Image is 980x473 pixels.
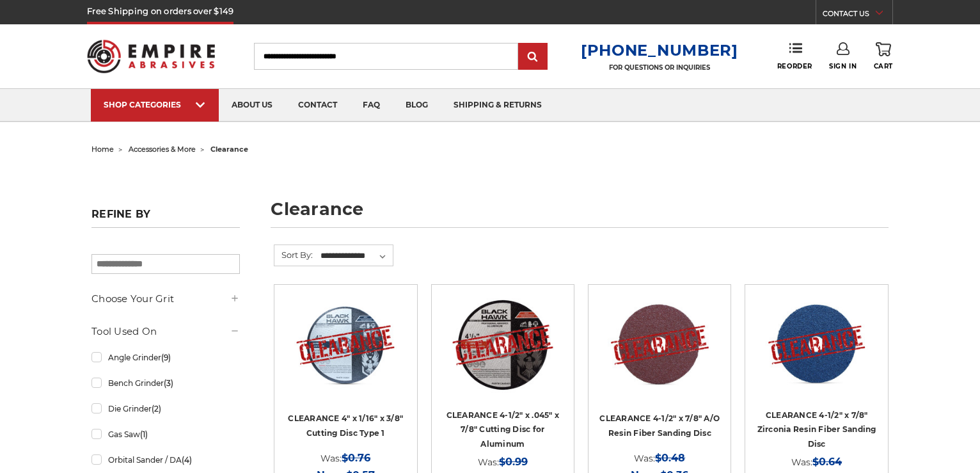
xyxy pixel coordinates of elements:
span: $0.48 [655,452,685,464]
a: CLEARANCE 4-1/2" x .045" x 7/8" for Aluminum [441,294,565,418]
input: Submit [520,44,546,70]
a: CLEARANCE 4-1/2" x .045" x 7/8" Cutting Disc for Aluminum [447,410,560,449]
div: Was: [597,449,722,467]
a: CLEARANCE 4-1/2" x 7/8" A/O Resin Fiber Sanding Disc [599,413,720,438]
a: shipping & returns [441,89,555,122]
span: (4) [182,455,192,465]
span: (2) [152,404,161,413]
select: Sort By: [319,246,393,266]
img: CLEARANCE 4-1/2" x .045" x 7/8" for Aluminum [452,294,554,396]
img: Empire Abrasives [87,31,215,81]
a: about us [219,89,285,122]
span: Reorder [777,62,812,70]
a: blog [393,89,441,122]
a: CLEARANCE 4-1/2" x 7/8" Zirconia Resin Fiber Sanding Disc [757,410,876,449]
h5: Choose Your Grit [91,291,240,307]
span: Sign In [829,62,857,70]
span: clearance [210,145,248,154]
a: contact [285,89,350,122]
h5: Refine by [91,208,240,228]
span: (1) [140,429,148,439]
div: SHOP CATEGORIES [104,100,206,109]
a: CLEARANCE 4-1/2" x 7/8" A/O Resin Fiber Sanding Disc [597,294,722,418]
span: (3) [164,378,173,388]
h1: clearance [271,200,889,228]
a: Orbital Sander / DA [91,449,240,471]
h5: Tool Used On [91,324,240,339]
img: CLEARANCE 4" x 1/16" x 3/8" Cutting Disc [294,294,397,396]
a: Bench Grinder [91,372,240,394]
span: $0.99 [499,456,528,468]
a: faq [350,89,393,122]
p: FOR QUESTIONS OR INQUIRIES [581,63,738,72]
a: accessories & more [129,145,196,154]
img: CLEARANCE 4-1/2" zirc resin fiber disc [765,294,868,396]
span: (9) [161,353,171,362]
a: CLEARANCE 4-1/2" zirc resin fiber disc [754,294,878,418]
a: Die Grinder [91,397,240,420]
a: home [91,145,114,154]
a: Reorder [777,42,812,70]
a: CONTACT US [823,6,892,24]
div: Was: [441,453,565,470]
a: Angle Grinder [91,346,240,369]
a: Cart [874,42,893,70]
a: [PHONE_NUMBER] [581,41,738,60]
label: Sort By: [274,245,313,264]
a: CLEARANCE 4" x 1/16" x 3/8" Cutting Disc [283,294,407,418]
a: Gas Saw [91,423,240,445]
span: Cart [874,62,893,70]
img: CLEARANCE 4-1/2" x 7/8" A/O Resin Fiber Sanding Disc [608,294,712,396]
div: Was: [283,449,407,467]
div: Was: [754,453,878,470]
span: $0.76 [342,452,370,464]
a: CLEARANCE 4" x 1/16" x 3/8" Cutting Disc Type 1 [288,413,403,438]
span: $0.64 [812,456,842,468]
